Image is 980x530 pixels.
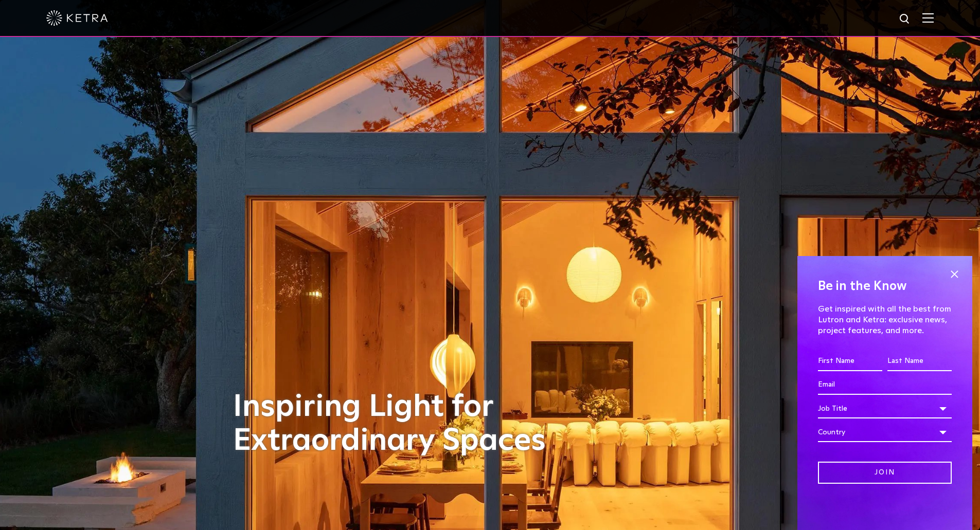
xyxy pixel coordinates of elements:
input: Join [818,462,952,484]
h1: Inspiring Light for Extraordinary Spaces [233,390,567,458]
input: Email [818,375,952,395]
div: Job Title [818,399,952,418]
h4: Be in the Know [818,277,952,296]
input: Last Name [887,352,952,371]
img: search icon [899,13,912,26]
input: First Name [818,352,882,371]
p: Get inspired with all the best from Lutron and Ketra: exclusive news, project features, and more. [818,304,952,336]
img: Hamburger%20Nav.svg [922,13,934,23]
img: ketra-logo-2019-white [46,10,108,26]
div: Country [818,423,952,442]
